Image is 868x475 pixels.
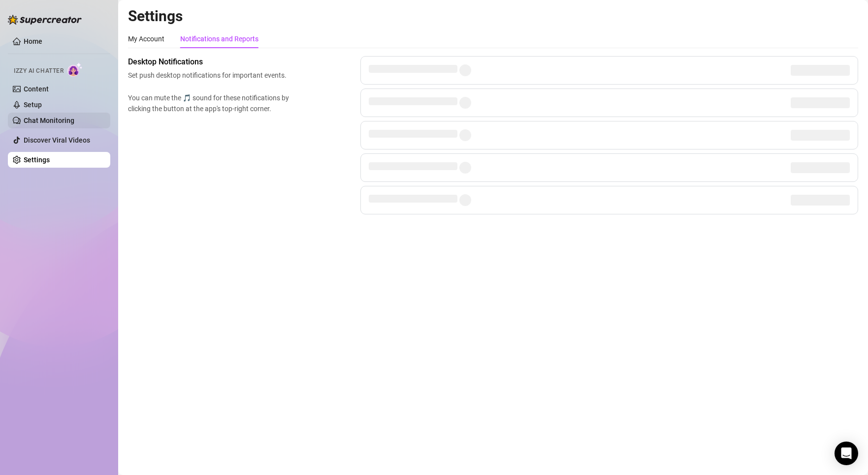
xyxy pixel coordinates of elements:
[128,33,164,44] div: My Account
[128,7,858,26] h2: Settings
[835,442,858,465] div: Open Intercom Messenger
[24,117,74,124] a: Chat Monitoring
[180,33,258,44] div: Notifications and Reports
[14,66,64,76] span: Izzy AI Chatter
[24,37,42,45] a: Home
[24,156,50,164] a: Settings
[67,62,83,77] img: AI Chatter
[24,85,49,93] a: Content
[24,101,42,109] a: Setup
[128,70,293,81] span: Set push desktop notifications for important events.
[8,15,82,25] img: logo-BBDzfeDw.svg
[128,92,293,114] span: You can mute the 🎵 sound for these notifications by clicking the button at the app's top-right co...
[24,136,90,144] a: Discover Viral Videos
[128,56,293,68] span: Desktop Notifications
